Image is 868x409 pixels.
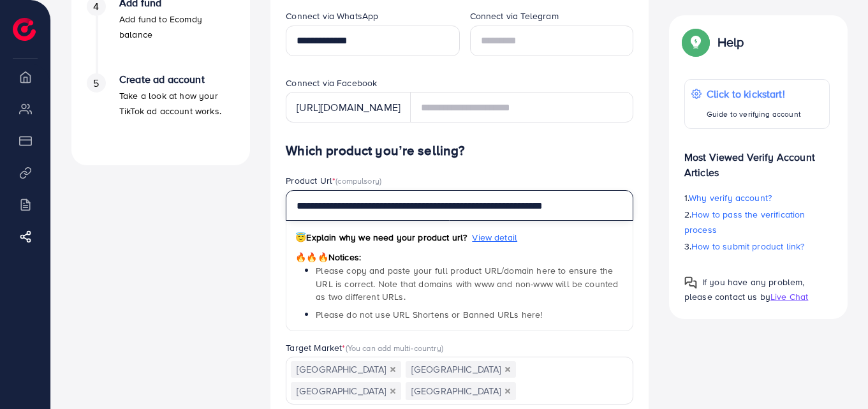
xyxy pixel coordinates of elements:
span: [GEOGRAPHIC_DATA] [291,382,401,400]
label: Connect via Facebook [286,77,377,89]
span: [GEOGRAPHIC_DATA] [291,361,401,378]
span: (compulsory) [335,175,381,186]
img: Popup guide [684,31,707,54]
p: Most Viewed Verify Account Articles [684,139,830,180]
button: Deselect Canada [504,388,511,394]
span: How to submit product link? [691,240,804,253]
span: Live Chat [770,290,808,303]
li: Create ad account [71,73,250,150]
p: Guide to verifying account [707,107,801,122]
span: How to pass the verification process [684,208,805,236]
span: View detail [472,231,517,244]
span: [GEOGRAPHIC_DATA] [406,361,516,378]
p: 3. [684,239,830,254]
p: Help [717,34,744,50]
span: 5 [93,76,99,91]
span: Why verify account? [689,191,772,204]
h4: Which product you’re selling? [286,143,633,159]
div: [URL][DOMAIN_NAME] [286,92,411,123]
span: (You can add multi-country) [346,342,443,353]
label: Connect via Telegram [470,10,559,22]
button: Deselect United Kingdom [504,366,511,373]
button: Deselect United States [390,388,396,394]
label: Connect via WhatsApp [286,10,378,22]
input: Search for option [517,382,617,401]
label: Target Market [286,341,443,354]
p: Add fund to Ecomdy balance [119,11,235,42]
img: logo [13,18,36,41]
span: Notices: [295,251,361,264]
span: 🔥🔥🔥 [295,251,328,264]
span: 😇 [295,231,306,244]
span: [GEOGRAPHIC_DATA] [406,382,516,400]
span: Explain why we need your product url? [295,231,467,244]
h4: Create ad account [119,73,235,86]
div: Search for option [286,357,633,404]
p: 1. [684,190,830,205]
img: Popup guide [684,276,697,289]
p: Take a look at how your TikTok ad account works. [119,88,235,119]
p: Click to kickstart! [707,86,801,101]
span: Please copy and paste your full product URL/domain here to ensure the URL is correct. Note that d... [316,264,618,303]
button: Deselect Pakistan [390,366,396,373]
label: Product Url [286,174,381,187]
span: Please do not use URL Shortens or Banned URLs here! [316,308,542,321]
span: If you have any problem, please contact us by [684,276,805,303]
iframe: Chat [814,352,858,399]
p: 2. [684,207,830,237]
